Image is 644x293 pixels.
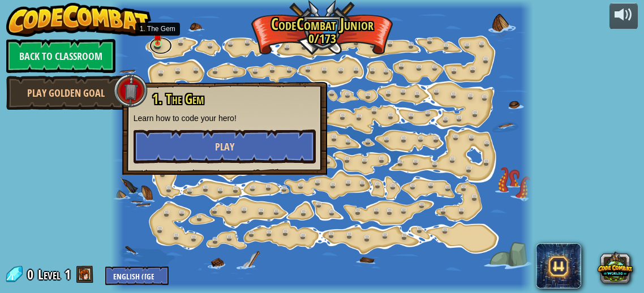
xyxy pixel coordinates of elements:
p: Learn how to code your hero! [134,113,316,124]
a: Back to Classroom [6,39,115,73]
img: level-banner-unstarted.png [153,29,162,44]
span: 0 [27,265,37,283]
span: Play [215,140,234,154]
a: Play Golden Goal [6,76,125,110]
span: 1 [65,265,71,283]
button: Play [134,130,316,163]
span: 1. The Gem [152,89,204,109]
span: Level [38,265,61,284]
img: CodeCombat - Learn how to code by playing a game [6,3,151,37]
button: Adjust volume [609,3,638,29]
